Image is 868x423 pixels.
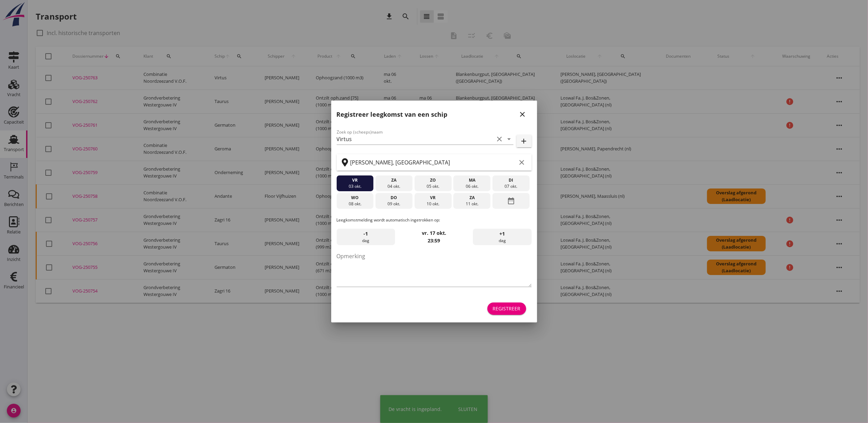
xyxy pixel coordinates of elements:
[455,201,489,207] div: 11 okt.
[337,217,532,223] p: Leegkomstmelding wordt automatisch ingetrokken op:
[338,177,372,183] div: vr
[494,183,528,190] div: 07 okt.
[499,230,505,238] span: +1
[520,137,528,145] i: add
[337,134,494,145] input: Zoek op (scheeps)naam
[455,183,489,190] div: 06 okt.
[338,195,372,201] div: wo
[377,201,411,207] div: 09 okt.
[416,201,450,207] div: 10 okt.
[505,135,513,143] i: arrow_drop_down
[338,183,372,190] div: 03 okt.
[337,110,448,119] h2: Registreer leegkomst van een schip
[350,157,517,168] input: Zoek op terminal of plaats
[428,237,440,244] strong: 23:59
[496,135,504,143] i: clear
[422,230,446,236] strong: vr. 17 okt.
[416,183,450,190] div: 05 okt.
[519,110,527,118] i: close
[487,302,526,315] button: Registreer
[416,177,450,183] div: zo
[493,305,521,312] div: Registreer
[455,177,489,183] div: ma
[518,158,526,167] i: clear
[337,229,395,245] div: dag
[494,177,528,183] div: di
[507,195,515,207] i: date_range
[455,195,489,201] div: za
[473,229,531,245] div: dag
[377,195,411,201] div: do
[363,230,368,238] span: -1
[416,195,450,201] div: vr
[338,201,372,207] div: 08 okt.
[337,251,532,287] textarea: Opmerking
[377,183,411,190] div: 04 okt.
[377,177,411,183] div: za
